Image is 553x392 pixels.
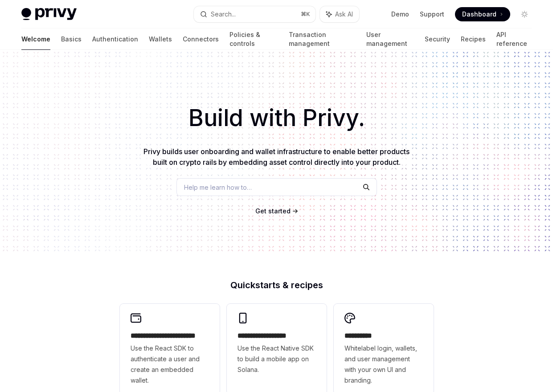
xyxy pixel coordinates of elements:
a: Dashboard [455,7,510,21]
a: Demo [391,10,409,19]
div: Search... [211,9,236,20]
a: Transaction management [289,29,356,50]
span: Privy builds user onboarding and wallet infrastructure to enable better products built on crypto ... [143,147,410,167]
span: Ask AI [335,10,353,19]
span: Use the React SDK to authenticate a user and create an embedded wallet. [131,343,209,386]
h2: Quickstarts & recipes [120,281,434,290]
button: Search...⌘K [194,6,315,22]
button: Toggle dark mode [517,7,532,21]
span: Use the React Native SDK to build a mobile app on Solana. [238,343,316,375]
a: User management [366,29,414,50]
a: Welcome [21,29,50,50]
span: Whitelabel login, wallets, and user management with your own UI and branding. [344,343,423,386]
button: Ask AI [320,6,359,22]
a: Security [425,29,450,50]
a: Support [420,10,444,19]
a: Wallets [149,29,172,50]
a: Connectors [183,29,219,50]
a: API reference [496,29,532,50]
span: Help me learn how to… [184,183,252,192]
span: Get started [255,207,291,215]
h1: Build with Privy. [14,101,539,135]
a: Policies & controls [229,29,278,50]
span: Dashboard [462,10,496,19]
span: ⌘ K [301,11,310,18]
a: Get started [255,207,291,216]
a: Recipes [461,29,486,50]
img: light logo [21,8,77,20]
a: Authentication [92,29,138,50]
a: Basics [61,29,82,50]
